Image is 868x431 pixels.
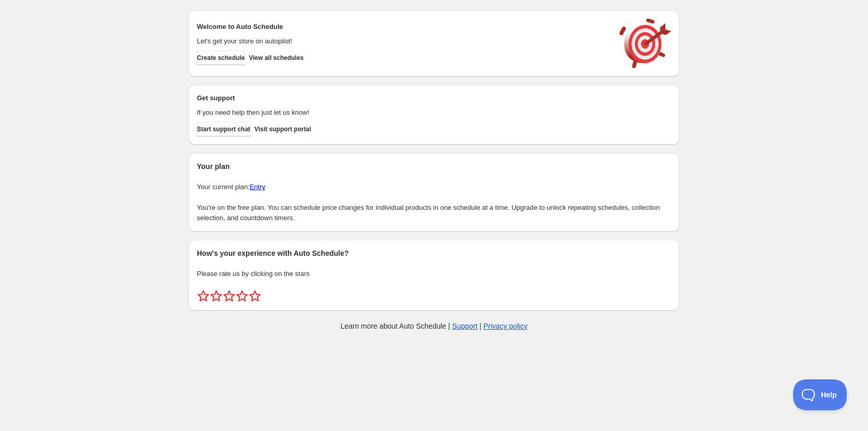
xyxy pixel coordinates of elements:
span: Create schedule [197,54,245,62]
h2: Get support [197,93,609,103]
h2: Welcome to Auto Schedule [197,22,609,32]
p: If you need help then just let us know! [197,107,609,118]
p: You're on the free plan. You can schedule price changes for individual products in one schedule a... [197,203,671,223]
p: Learn more about Auto Schedule | | [340,321,528,331]
a: Entry [250,183,265,191]
button: Create schedule [197,51,245,65]
a: Support [452,322,477,330]
p: Please rate us by clicking on the stars [197,269,671,279]
span: Visit support portal [254,125,311,133]
a: Start support chat [197,122,250,136]
a: Privacy policy [484,322,528,330]
button: View all schedules [249,51,304,65]
span: View all schedules [249,54,304,62]
a: Visit support portal [254,122,311,136]
p: Your current plan: [197,182,671,192]
span: Start support chat [197,125,250,133]
h2: Your plan [197,161,671,172]
h2: How's your experience with Auto Schedule? [197,248,671,258]
iframe: Toggle Customer Support [793,379,847,410]
p: Let's get your store on autopilot! [197,36,609,47]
